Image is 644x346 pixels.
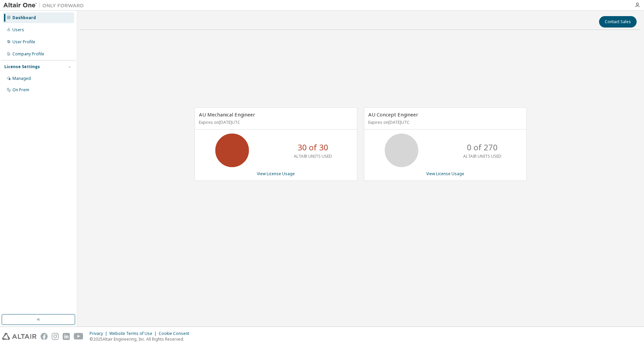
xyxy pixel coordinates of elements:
div: Users [12,27,24,33]
button: Contact Sales [599,16,637,28]
div: Website Terms of Use [109,331,159,336]
p: 30 of 30 [298,142,328,153]
img: instagram.svg [52,333,59,340]
div: Company Profile [12,51,44,57]
a: View License Usage [426,171,464,177]
img: facebook.svg [41,333,48,340]
img: youtube.svg [74,333,84,340]
div: Dashboard [12,15,36,20]
a: View License Usage [257,171,295,177]
p: Expires on [DATE] UTC [199,119,351,125]
p: 0 of 270 [467,142,498,153]
div: Cookie Consent [159,331,193,336]
div: Managed [12,76,31,81]
span: AU Mechanical Engineer [199,111,255,118]
p: © 2025 Altair Engineering, Inc. All Rights Reserved. [90,336,193,342]
img: Altair One [3,2,87,9]
div: License Settings [4,64,40,69]
p: ALTAIR UNITS USED [463,153,501,159]
div: Privacy [90,331,109,336]
span: AU Concept Engineer [368,111,418,118]
img: linkedin.svg [63,333,70,340]
p: ALTAIR UNITS USED [294,153,332,159]
div: User Profile [12,39,35,45]
img: altair_logo.svg [2,333,37,340]
div: On Prem [12,87,29,93]
p: Expires on [DATE] UTC [368,119,521,125]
